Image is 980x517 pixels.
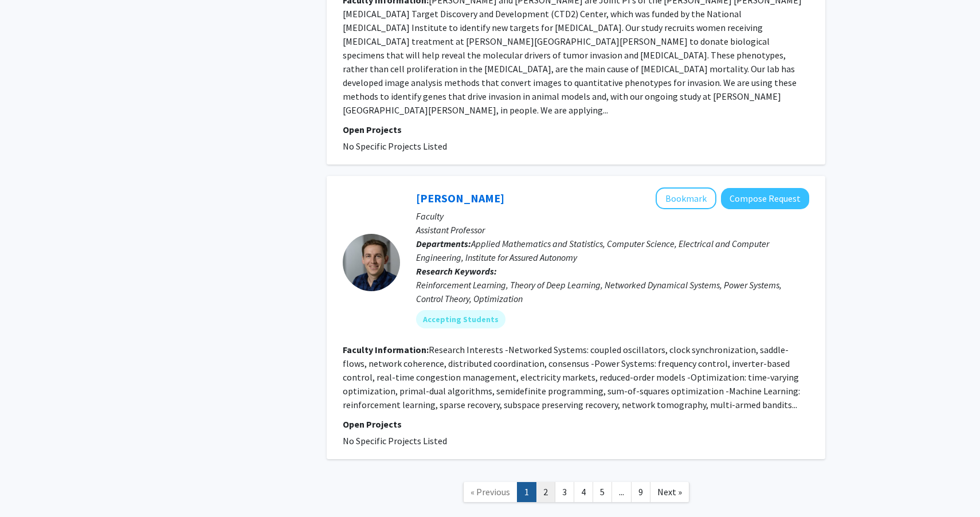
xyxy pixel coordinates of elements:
[343,140,447,152] span: No Specific Projects Listed
[555,482,574,502] a: 3
[536,482,555,502] a: 2
[9,465,49,508] iframe: Chat
[343,344,429,355] b: Faculty Information:
[517,482,536,502] a: 1
[471,486,510,498] span: « Previous
[650,482,689,502] a: Next
[416,209,809,223] p: Faculty
[574,482,593,502] a: 4
[416,223,809,237] p: Assistant Professor
[416,265,497,277] b: Research Keywords:
[416,310,505,328] mat-chip: Accepting Students
[416,191,504,205] a: [PERSON_NAME]
[416,238,471,249] b: Departments:
[327,471,825,517] nav: Page navigation
[657,486,682,498] span: Next »
[343,344,800,410] fg-read-more: Research Interests -Networked Systems: coupled oscillators, clock synchronization, saddle-flows, ...
[593,482,612,502] a: 5
[721,188,809,209] button: Compose Request to Enrique Mallada
[343,417,809,431] p: Open Projects
[656,187,716,209] button: Add Enrique Mallada to Bookmarks
[343,123,809,136] p: Open Projects
[463,482,518,502] a: Previous Page
[416,238,769,263] span: Applied Mathematics and Statistics, Computer Science, Electrical and Computer Engineering, Instit...
[416,278,809,305] div: Reinforcement Learning, Theory of Deep Learning, Networked Dynamical Systems, Power Systems, Cont...
[619,486,624,498] span: ...
[343,435,447,446] span: No Specific Projects Listed
[631,482,650,502] a: 9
